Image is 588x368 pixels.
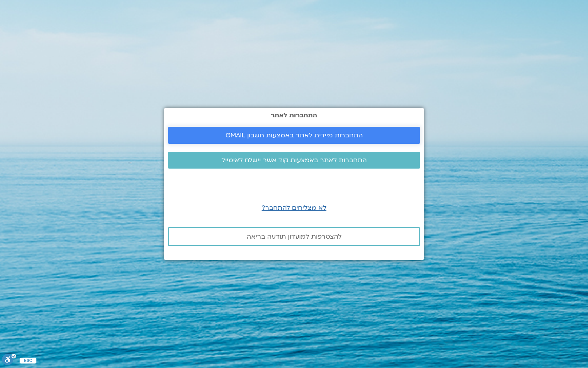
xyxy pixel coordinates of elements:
[262,203,326,212] a: לא מצליחים להתחבר?
[222,157,367,164] span: התחברות לאתר באמצעות קוד אשר יישלח לאימייל
[168,112,420,119] h2: התחברות לאתר
[226,132,363,139] span: התחברות מיידית לאתר באמצעות חשבון GMAIL
[168,152,420,169] a: התחברות לאתר באמצעות קוד אשר יישלח לאימייל
[247,233,342,240] span: להצטרפות למועדון תודעה בריאה
[168,127,420,144] a: התחברות מיידית לאתר באמצעות חשבון GMAIL
[168,227,420,246] a: להצטרפות למועדון תודעה בריאה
